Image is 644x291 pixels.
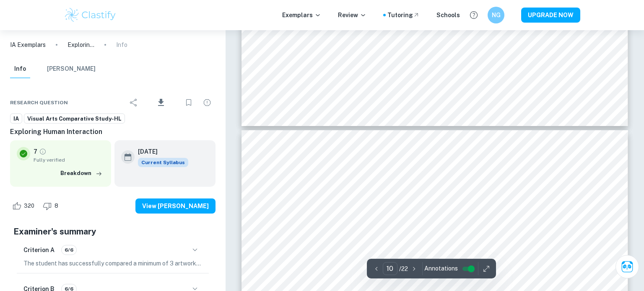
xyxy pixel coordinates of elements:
[10,199,39,213] div: Like
[488,7,504,23] button: NG
[135,198,216,214] button: View [PERSON_NAME]
[50,202,63,210] span: 8
[34,156,104,164] span: Fully verified
[338,10,366,20] p: Review
[521,8,580,23] button: UPGRADE NOW
[41,199,63,213] div: Dislike
[125,94,142,111] div: Share
[436,10,460,20] a: Schools
[467,8,481,22] button: Help and Feedback
[10,127,216,137] h6: Exploring Human Interaction
[39,148,47,155] a: Grade fully verified
[138,158,188,167] div: This exemplar is based on the current syllabus. Feel free to refer to it for inspiration/ideas wh...
[10,60,30,78] button: Info
[116,40,127,49] p: Info
[23,245,55,255] h6: Criterion A
[62,246,76,254] span: 6/6
[68,40,94,49] p: Exploring Human Interaction
[138,158,188,167] span: Current Syllabus
[282,10,321,20] p: Exemplars
[13,225,212,238] h5: Examiner's summary
[19,202,39,210] span: 320
[10,99,68,106] span: Research question
[424,264,458,273] span: Annotations
[615,255,639,278] button: Ask Clai
[138,147,182,156] h6: [DATE]
[23,259,202,268] p: The student has successfully compared a minimum of 3 artworks by at least 2 different artists, me...
[10,113,22,124] a: IA
[24,113,125,124] a: Visual Arts Comparative Study-HL
[10,115,22,123] span: IA
[58,167,104,180] button: Breakdown
[491,10,501,20] h6: NG
[199,94,216,111] div: Report issue
[24,115,125,123] span: Visual Arts Comparative Study-HL
[180,94,197,111] div: Bookmark
[144,92,179,113] div: Download
[387,10,420,20] a: Tutoring
[47,60,96,78] button: [PERSON_NAME]
[34,147,37,156] p: 7
[64,7,117,23] img: Clastify logo
[399,264,408,273] p: / 22
[10,40,46,49] a: IA Exemplars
